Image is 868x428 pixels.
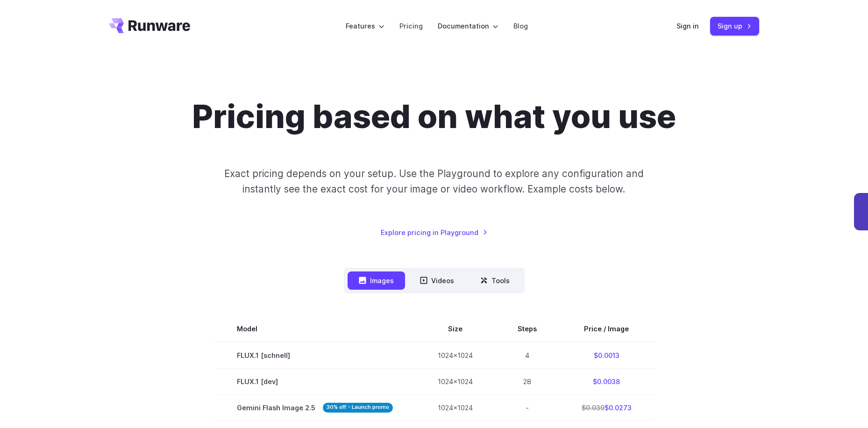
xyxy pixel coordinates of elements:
h1: Pricing based on what you use [192,97,676,136]
a: Explore pricing in Playground [381,227,488,238]
td: 1024x1024 [415,368,495,394]
th: Price / Image [559,316,654,342]
button: Images [348,271,405,290]
label: Features [346,21,384,31]
strong: 30% off - Launch promo [323,403,393,413]
a: Pricing [399,21,423,31]
td: - [495,394,559,421]
td: FLUX.1 [dev] [214,368,415,394]
label: Documentation [438,21,498,31]
a: Sign up [710,17,759,35]
td: 28 [495,368,559,394]
span: Gemini Flash Image 2.5 [237,402,393,413]
s: $0.039 [582,404,605,412]
td: $0.0013 [559,342,654,369]
p: Exact pricing depends on your setup. Use the Playground to explore any configuration and instantl... [206,166,662,197]
button: Tools [469,271,521,290]
a: Sign in [676,21,699,31]
th: Model [214,316,415,342]
td: 1024x1024 [415,394,495,421]
td: $0.0038 [559,368,654,394]
td: 1024x1024 [415,342,495,369]
td: FLUX.1 [schnell] [214,342,415,369]
th: Size [415,316,495,342]
th: Steps [495,316,559,342]
td: 4 [495,342,559,369]
a: Go to / [109,18,190,33]
button: Videos [409,271,465,290]
a: Blog [513,21,528,31]
td: $0.0273 [559,394,654,421]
